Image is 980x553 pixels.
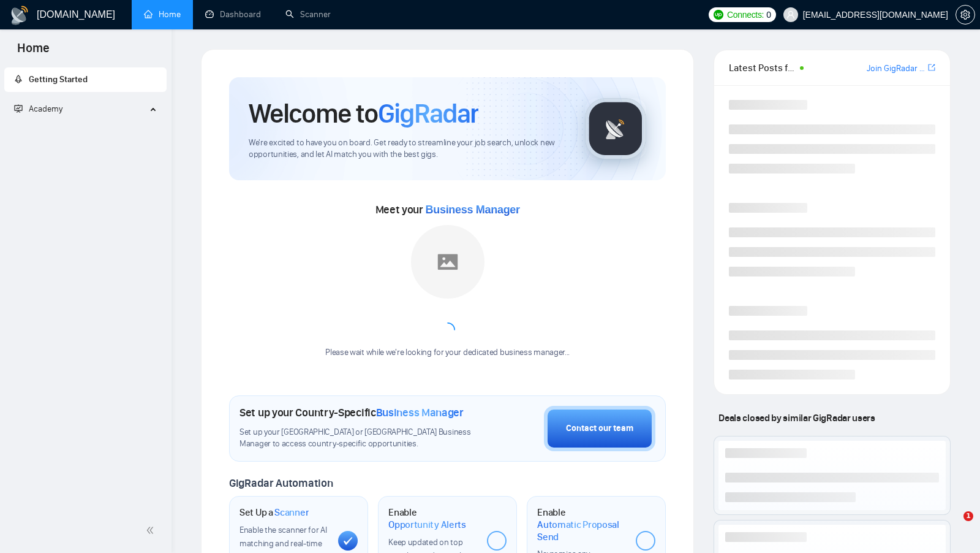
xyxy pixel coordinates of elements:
[714,407,880,429] span: Deals closed by similar GigRadar users
[239,406,464,419] h1: Set up your Country-Specific
[10,6,29,25] img: logo
[440,322,455,337] span: loading
[7,39,59,65] span: Home
[786,10,795,19] span: user
[375,203,520,216] span: Meet your
[388,519,466,531] span: Opportunity Alerts
[239,427,483,450] span: Set up your [GEOGRAPHIC_DATA] or [GEOGRAPHIC_DATA] Business Manager to access country-specific op...
[318,347,577,359] div: Please wait while we're looking for your dedicated business manager...
[938,511,968,541] iframe: Intercom live chat
[378,97,478,130] span: GigRadar
[205,9,261,20] a: dashboardDashboard
[376,406,464,419] span: Business Manager
[566,422,633,435] div: Contact our team
[729,60,796,75] span: Latest Posts from the GigRadar Community
[388,506,477,530] h1: Enable
[928,63,935,72] span: export
[867,62,925,75] a: Join GigRadar Slack Community
[274,506,309,519] span: Scanner
[229,476,333,490] span: GigRadar Automation
[727,8,764,21] span: Connects:
[285,9,331,20] a: searchScanner
[956,10,974,20] span: setting
[146,524,158,536] span: double-left
[714,10,723,20] img: upwork-logo.png
[249,97,478,130] h1: Welcome to
[956,5,975,25] button: setting
[29,74,88,85] span: Getting Started
[249,137,565,161] span: We're excited to have you on board. Get ready to streamline your job search, unlock new opportuni...
[426,204,520,216] span: Business Manager
[766,8,771,21] span: 0
[537,506,626,543] h1: Enable
[928,62,935,74] a: export
[14,104,23,113] span: fund-projection-screen
[544,406,655,451] button: Contact our team
[14,75,23,83] span: rocket
[144,9,181,20] a: homeHome
[963,511,973,521] span: 1
[585,98,646,159] img: gigradar-logo.png
[4,67,167,92] li: Getting Started
[239,506,309,519] h1: Set Up a
[956,10,975,20] a: setting
[537,519,626,543] span: Automatic Proposal Send
[14,104,62,114] span: Academy
[411,225,484,299] img: placeholder.png
[29,104,62,114] span: Academy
